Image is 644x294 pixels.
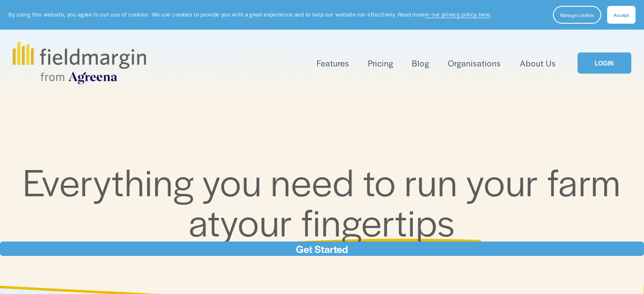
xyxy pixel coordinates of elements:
span: your fingertips [220,195,455,247]
img: fieldmargin.com [13,42,146,84]
span: Everything you need to run your farm at [23,154,629,248]
a: Organisations [448,56,501,70]
a: folder dropdown [317,56,349,70]
p: By using this website, you agree to our use of cookies. We use cookies to provide you with a grea... [8,11,492,19]
span: Features [317,57,349,69]
a: Blog [412,56,429,70]
span: Accept [614,11,629,18]
a: Pricing [368,56,393,70]
a: About Us [520,56,556,70]
a: in our privacy policy here [425,11,490,18]
button: Accept [607,6,636,24]
button: Manage cookies [553,6,601,24]
span: Manage cookies [560,11,594,18]
a: LOGIN [578,52,631,74]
